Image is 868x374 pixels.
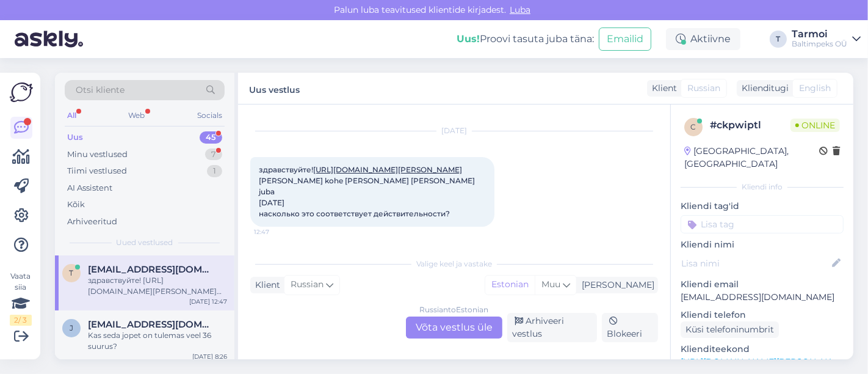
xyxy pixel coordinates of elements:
[681,291,844,304] p: [EMAIL_ADDRESS][DOMAIN_NAME]
[10,82,33,102] img: Askly Logo
[681,278,844,291] p: Kliendi email
[681,215,844,233] input: Lisa tag
[10,315,32,326] div: 2 / 3
[117,237,173,248] span: Uued vestlused
[67,131,83,144] div: Uus
[67,216,117,228] div: Arhiveeritud
[67,148,128,161] div: Minu vestlused
[259,165,477,218] span: здравствуйте! [PERSON_NAME] kohe [PERSON_NAME] [PERSON_NAME] juba [DATE] насколько это соответств...
[541,279,560,290] span: Muu
[250,279,280,291] div: Klient
[792,29,847,39] div: Tarmoi
[799,82,831,95] span: English
[506,4,534,15] span: Luba
[254,227,300,237] span: 12:47
[792,29,861,49] a: TarmoiBaltimpeks OÜ
[70,268,74,277] span: t
[681,238,844,251] p: Kliendi nimi
[457,33,480,45] b: Uus!
[710,118,790,133] div: # ckpwiptl
[681,182,844,193] div: Kliendi info
[76,84,125,97] span: Otsi kliente
[687,82,720,95] span: Russian
[737,82,789,95] div: Klienditugi
[67,182,112,194] div: AI Assistent
[485,276,535,294] div: Estonian
[88,330,227,352] div: Kas seda jopet on tulemas veel 36 suurus?
[67,165,127,177] div: Tiimi vestlused
[406,317,502,339] div: Võta vestlus üle
[681,343,844,356] p: Klienditeekond
[205,148,222,161] div: 7
[195,108,225,123] div: Socials
[681,321,779,338] div: Küsi telefoninumbrit
[602,313,658,342] div: Blokeeri
[250,258,658,269] div: Valige keel ja vastake
[189,297,227,306] div: [DATE] 12:47
[67,199,85,211] div: Kõik
[207,165,222,177] div: 1
[291,278,324,291] span: Russian
[65,108,79,123] div: All
[88,319,215,330] span: janamottus@gmail.com
[420,304,489,315] div: Russian to Estonian
[70,323,73,332] span: j
[10,271,32,326] div: Vaata siia
[577,279,654,291] div: [PERSON_NAME]
[647,82,677,95] div: Klient
[192,352,227,361] div: [DATE] 8:26
[681,257,830,270] input: Lisa nimi
[666,28,740,50] div: Aktiivne
[507,313,597,342] div: Arhiveeri vestlus
[88,264,215,275] span: timur.kozlov@gmail.com
[681,356,849,367] a: [URL][DOMAIN_NAME][PERSON_NAME]
[684,145,819,170] div: [GEOGRAPHIC_DATA], [GEOGRAPHIC_DATA]
[681,200,844,213] p: Kliendi tag'id
[790,119,840,132] span: Online
[681,309,844,321] p: Kliendi telefon
[792,39,847,49] div: Baltimpeks OÜ
[770,31,787,48] div: T
[200,131,222,144] div: 45
[599,28,651,51] button: Emailid
[691,122,696,131] span: c
[457,32,594,46] div: Proovi tasuta juba täna:
[250,125,658,136] div: [DATE]
[88,275,227,297] div: здравствуйте! [URL][DOMAIN_NAME][PERSON_NAME] Telli kohe [PERSON_NAME] [PERSON_NAME] juba [DATE] ...
[249,80,300,97] label: Uus vestlus
[126,108,148,123] div: Web
[313,165,462,174] a: [URL][DOMAIN_NAME][PERSON_NAME]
